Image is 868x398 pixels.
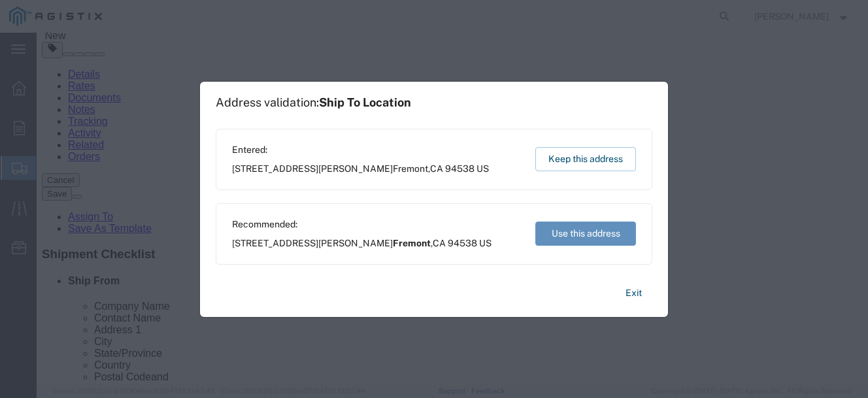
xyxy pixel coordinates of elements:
[433,238,446,248] span: CA
[615,282,652,305] button: Exit
[319,95,411,109] span: Ship To Location
[535,222,636,246] button: Use this address
[393,238,431,248] span: Fremont
[479,238,492,248] span: US
[232,237,492,250] span: [STREET_ADDRESS][PERSON_NAME] ,
[232,162,489,176] span: [STREET_ADDRESS][PERSON_NAME] ,
[430,163,443,174] span: CA
[232,143,489,157] span: Entered:
[232,218,492,231] span: Recommended:
[535,147,636,171] button: Keep this address
[476,163,489,174] span: US
[448,238,477,248] span: 94538
[393,163,428,174] span: Fremont
[445,163,475,174] span: 94538
[216,95,411,110] h1: Address validation:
